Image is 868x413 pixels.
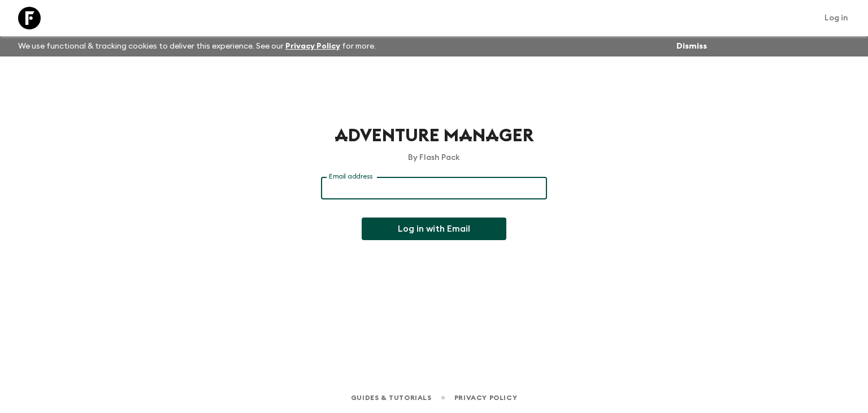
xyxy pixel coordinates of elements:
p: We use functional & tracking cookies to deliver this experience. See our for more. [14,36,380,56]
a: Privacy Policy [285,42,340,50]
button: Dismiss [674,38,710,54]
h1: Adventure Manager [321,124,547,147]
button: Log in with Email [362,218,506,240]
label: Email address [329,172,372,181]
p: By Flash Pack [321,152,547,163]
a: Guides & Tutorials [351,392,432,404]
a: Log in [818,10,854,26]
a: Privacy Policy [454,392,517,404]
